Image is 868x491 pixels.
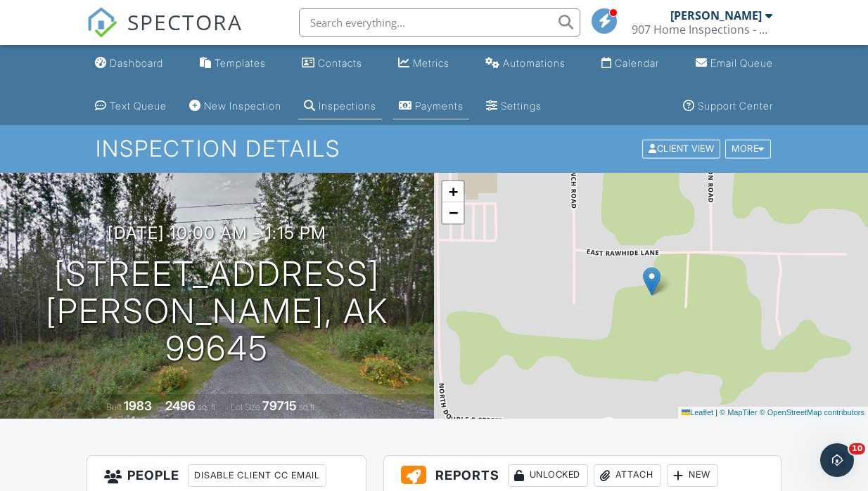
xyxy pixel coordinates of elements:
div: Email Queue [710,57,773,69]
a: Settings [480,93,547,119]
div: [PERSON_NAME] [670,8,762,22]
div: Client View [642,140,720,159]
img: Marker [643,267,660,296]
div: Payments [415,100,464,112]
div: Contacts [318,57,362,69]
a: © OpenStreetMap contributors [760,408,864,417]
div: New Inspection [204,100,281,112]
h1: [STREET_ADDRESS] [PERSON_NAME], AK 99645 [23,256,411,367]
iframe: Intercom live chat [820,443,854,477]
div: Text Queue [110,100,167,112]
a: Zoom out [442,202,464,223]
div: Disable Client CC Email [188,464,326,487]
div: 1983 [124,398,152,413]
a: Automations (Basic) [480,51,571,77]
a: Templates [194,51,272,77]
span: − [449,204,458,221]
a: Inspections [298,93,382,119]
div: Settings [501,100,542,112]
div: Support Center [698,100,773,112]
img: The Best Home Inspection Software - Spectora [87,7,117,38]
div: 907 Home Inspections - Open Your Door with Peace of Mind [632,22,772,37]
span: SPECTORA [127,7,243,37]
div: New [667,464,718,487]
div: More [725,140,771,159]
a: SPECTORA [87,19,243,48]
h1: Inspection Details [96,136,772,161]
a: Text Queue [89,93,172,119]
div: Inspections [319,100,376,112]
a: Metrics [392,51,455,77]
div: 79715 [262,398,297,413]
a: Leaflet [682,408,713,417]
span: sq. ft. [198,402,217,412]
div: 2496 [165,398,196,413]
a: © MapTiler [720,408,758,417]
div: Automations [503,57,566,69]
a: Payments [393,93,469,119]
div: Metrics [413,57,449,69]
h3: [DATE] 10:00 am - 1:15 pm [108,223,326,242]
a: Zoom in [442,181,464,202]
a: Support Center [677,93,779,119]
div: Unlocked [508,464,588,487]
span: + [449,183,458,200]
span: Built [106,402,122,412]
a: Client View [641,143,724,153]
span: Lot Size [231,402,260,412]
div: Attach [594,464,661,487]
span: 10 [849,443,865,454]
a: Email Queue [690,51,779,77]
a: Dashboard [89,51,169,77]
a: Calendar [596,51,665,77]
a: Contacts [296,51,368,77]
div: Templates [215,57,266,69]
a: New Inspection [184,93,287,119]
div: Calendar [615,57,659,69]
input: Search everything... [299,8,580,37]
span: sq.ft. [299,402,317,412]
span: | [715,408,717,417]
div: Dashboard [110,57,163,69]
